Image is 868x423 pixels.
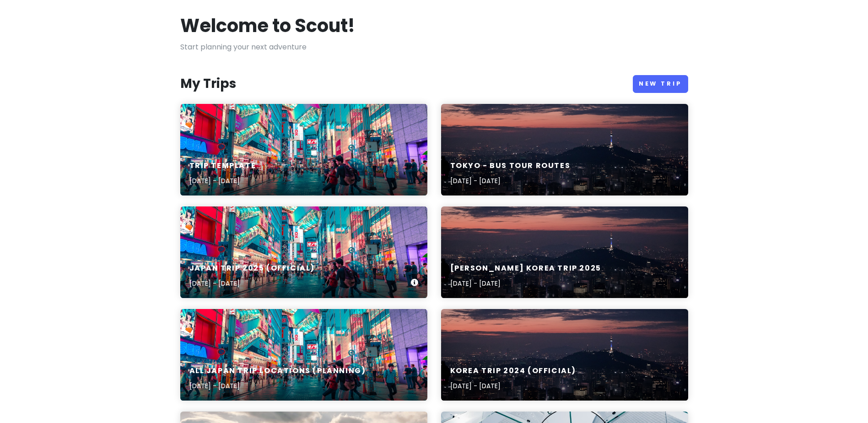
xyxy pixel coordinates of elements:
h1: Welcome to Scout! [180,14,355,38]
p: [DATE] - [DATE] [450,278,601,288]
a: people walking on road near well-lit buildingsTrip Template[DATE] - [DATE] [180,104,427,195]
h6: Trip Template [189,161,256,171]
h6: Japan Trip 2025 (Official) [189,264,315,273]
a: lighted city skyline at night[PERSON_NAME] Korea Trip 2025[DATE] - [DATE] [441,206,688,298]
h6: Korea Trip 2024 (Official) [450,366,577,376]
a: people walking on road near well-lit buildingsAll Japan Trip Locations (Planning)[DATE] - [DATE] [180,309,427,401]
p: [DATE] - [DATE] [189,381,366,391]
h6: Tokyo - Bus Tour Routes [450,161,571,171]
h6: [PERSON_NAME] Korea Trip 2025 [450,264,601,273]
p: [DATE] - [DATE] [450,381,577,391]
a: lighted city skyline at nightTokyo - Bus Tour Routes[DATE] - [DATE] [441,104,688,195]
a: New Trip [633,75,688,93]
p: [DATE] - [DATE] [189,176,256,186]
a: lighted city skyline at nightKorea Trip 2024 (Official)[DATE] - [DATE] [441,309,688,401]
a: people walking on road near well-lit buildingsJapan Trip 2025 (Official)[DATE] - [DATE] [180,206,427,298]
p: Start planning your next adventure [180,41,688,53]
h6: All Japan Trip Locations (Planning) [189,366,366,376]
p: [DATE] - [DATE] [189,278,315,288]
h3: My Trips [180,76,236,92]
p: [DATE] - [DATE] [450,176,571,186]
